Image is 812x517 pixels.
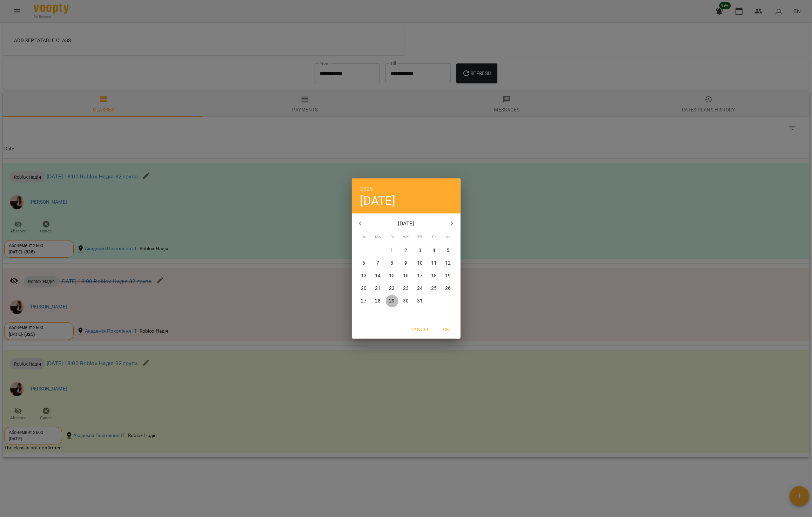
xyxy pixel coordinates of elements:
[442,234,455,241] span: Sa
[386,270,398,282] button: 15
[372,234,384,241] span: Mo
[372,270,384,282] button: 14
[431,285,437,292] p: 25
[431,272,437,279] p: 18
[442,270,455,282] button: 19
[386,295,398,307] button: 29
[390,247,393,254] p: 1
[417,260,423,267] p: 10
[386,257,398,270] button: 8
[404,247,407,254] p: 2
[372,257,384,270] button: 7
[403,285,409,292] p: 23
[400,244,412,257] button: 2
[428,244,441,257] button: 4
[438,325,455,334] span: OK
[445,260,451,267] p: 12
[428,282,441,295] button: 25
[442,282,455,295] button: 26
[417,272,423,279] p: 17
[368,219,444,228] p: [DATE]
[447,247,449,254] p: 5
[445,272,451,279] p: 19
[428,234,441,241] span: Fr
[386,244,398,257] button: 1
[358,234,370,241] span: Su
[361,298,367,305] p: 27
[389,285,395,292] p: 22
[362,260,365,267] p: 6
[403,272,409,279] p: 16
[414,270,427,282] button: 17
[358,270,370,282] button: 13
[390,260,393,267] p: 8
[414,282,427,295] button: 24
[358,295,370,307] button: 27
[372,295,384,307] button: 28
[361,272,367,279] p: 13
[400,295,412,307] button: 30
[408,323,432,336] button: Cancel
[360,184,373,194] button: 2025
[417,285,423,292] p: 24
[442,244,455,257] button: 5
[358,282,370,295] button: 20
[431,260,437,267] p: 11
[414,257,427,270] button: 10
[418,247,421,254] p: 3
[428,270,441,282] button: 18
[386,234,398,241] span: Tu
[372,282,384,295] button: 21
[375,298,381,305] p: 28
[375,272,381,279] p: 14
[376,260,379,267] p: 7
[360,193,395,208] button: [DATE]
[432,247,435,254] p: 4
[445,285,451,292] p: 26
[417,298,423,305] p: 31
[442,257,455,270] button: 12
[386,282,398,295] button: 22
[428,257,441,270] button: 11
[400,270,412,282] button: 16
[435,323,458,336] button: OK
[403,298,409,305] p: 30
[404,260,407,267] p: 9
[414,244,427,257] button: 3
[375,285,381,292] p: 21
[400,282,412,295] button: 23
[400,257,412,270] button: 9
[414,295,427,307] button: 31
[389,272,395,279] p: 15
[389,298,395,305] p: 29
[361,285,367,292] p: 20
[410,325,429,334] span: Cancel
[400,234,412,241] span: We
[414,234,427,241] span: Th
[358,257,370,270] button: 6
